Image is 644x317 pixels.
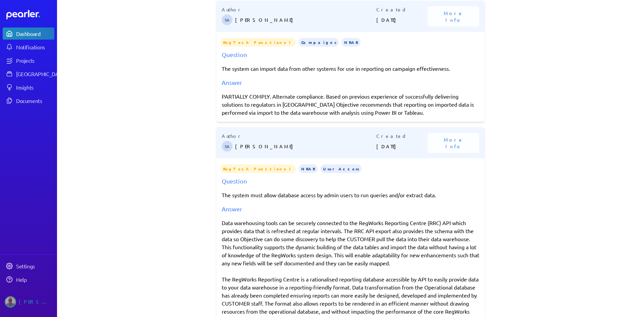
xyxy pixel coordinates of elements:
[222,6,376,13] p: Author
[222,78,479,87] div: Answer
[3,273,54,285] a: Help
[3,95,54,107] a: Documents
[16,30,54,37] div: Dashboard
[376,6,428,13] p: Created
[16,57,54,64] div: Projects
[5,296,16,308] img: Jason Riches
[220,38,296,47] span: RegTech Functional
[16,44,54,50] div: Notifications
[376,133,428,140] p: Created
[222,204,479,213] div: Answer
[220,164,296,173] span: RegTech Functional
[3,68,54,80] a: [GEOGRAPHIC_DATA]
[222,92,479,116] div: PARTIALLY COMPLY. Alternate compliance. Based on previous experience of successfully delivering s...
[3,54,54,66] a: Projects
[436,136,471,150] span: More Info
[3,41,54,53] a: Notifications
[235,140,376,153] p: [PERSON_NAME]
[436,10,471,23] span: More Info
[299,38,339,47] span: Campaigns
[320,164,362,173] span: User Access
[299,164,318,173] span: NRAR
[222,50,479,59] div: Question
[222,14,232,25] span: Steve Ackermann
[235,13,376,27] p: [PERSON_NAME]
[428,6,479,27] button: More Info
[16,70,66,77] div: [GEOGRAPHIC_DATA]
[16,84,54,91] div: Insights
[376,13,428,27] p: [DATE]
[16,263,54,269] div: Settings
[222,141,232,152] span: Steve Ackermann
[3,294,54,310] a: Jason Riches's photo[PERSON_NAME]
[222,64,479,72] p: The system can import data from other systems for use in reporting on campaign effectiveness.
[3,260,54,272] a: Settings
[16,97,54,104] div: Documents
[341,38,361,47] span: NRAR
[3,28,54,40] a: Dashboard
[222,133,376,140] p: Author
[222,176,479,186] div: Question
[6,10,54,19] a: Dashboard
[19,296,52,308] div: [PERSON_NAME]
[3,81,54,93] a: Insights
[376,140,428,153] p: [DATE]
[16,276,54,283] div: Help
[428,133,479,153] button: More Info
[222,191,479,199] p: The system must allow database access by admin users to run queries and/or extract data.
